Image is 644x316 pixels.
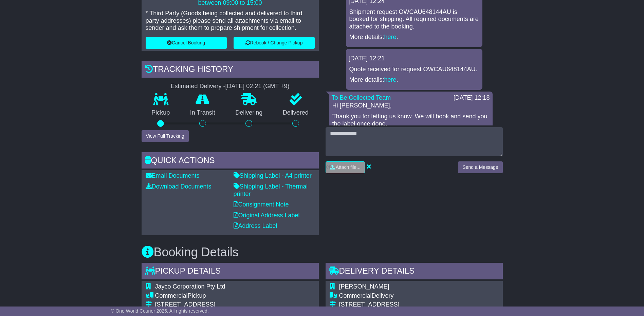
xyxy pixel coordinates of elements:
div: Quick Actions [142,152,319,171]
div: Pickup Details [142,263,319,281]
div: [DATE] 02:21 (GMT +9) [225,83,290,90]
a: Consignment Note [234,201,289,208]
p: Hi [PERSON_NAME], [332,102,489,110]
p: Shipment request OWCAU648144AU is booked for shipping. All required documents are attached to the... [349,8,479,31]
p: More details: . [349,76,479,84]
button: Rebook / Change Pickup [234,37,315,49]
p: Delivered [273,109,319,117]
div: Estimated Delivery - [142,83,319,90]
p: Quote received for request OWCAU648144AU. [349,66,479,73]
div: [DATE] 12:18 [454,94,490,102]
button: Send a Message [458,161,502,173]
a: Shipping Label - A4 printer [234,172,312,179]
div: [STREET_ADDRESS] [155,301,286,309]
span: [PERSON_NAME] [339,283,389,290]
a: Original Address Label [234,212,300,219]
span: Commercial [339,292,372,299]
button: Cancel Booking [146,37,227,49]
div: Tracking history [142,61,319,79]
span: Jayco Corporation Pty Ltd [155,283,225,290]
span: Commercial [155,292,188,299]
span: © One World Courier 2025. All rights reserved. [111,308,209,314]
a: Address Label [234,222,277,229]
p: Thank you for letting us know. We will book and send you the label once done. [332,113,489,127]
a: Download Documents [146,183,211,190]
p: Delivering [225,109,273,117]
div: Delivery Details [326,263,503,281]
button: View Full Tracking [142,130,189,142]
a: Shipping Label - Thermal printer [234,183,308,197]
p: Pickup [142,109,180,117]
div: Pickup [155,292,286,300]
a: Email Documents [146,172,200,179]
p: * Third Party (Goods being collected and delivered to third party addresses) please send all atta... [146,10,315,32]
p: In Transit [180,109,225,117]
div: [DATE] 12:21 [349,55,480,62]
h3: Booking Details [142,245,503,259]
a: To Be Collected Team [332,94,391,101]
a: here [384,76,397,83]
p: More details: . [349,34,479,41]
div: Delivery [339,292,499,300]
div: [STREET_ADDRESS] [339,301,499,309]
a: here [384,34,397,40]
